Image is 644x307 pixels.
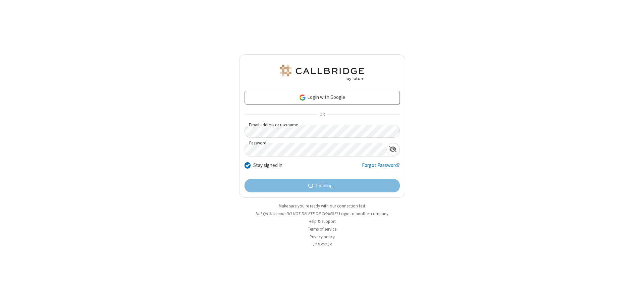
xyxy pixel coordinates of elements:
img: google-icon.png [299,94,306,101]
label: Stay signed in [253,162,282,169]
input: Password [245,143,386,156]
a: Forgot Password? [362,162,400,174]
iframe: Chat [627,290,639,302]
span: OR [317,110,327,119]
a: Privacy policy [310,234,335,240]
input: Email address or username [245,125,400,138]
div: Show password [386,143,399,156]
span: Loading... [316,182,336,190]
a: Terms of service [308,226,336,232]
a: Help & support [309,219,336,224]
a: Make sure you're ready with our connection test [279,203,365,209]
a: Login with Google [245,91,400,104]
button: Loading... [245,179,400,192]
li: v2.6.352.13 [239,241,405,248]
button: Login to another company [339,210,388,217]
img: QA Selenium DO NOT DELETE OR CHANGE [278,65,366,81]
li: Not QA Selenium DO NOT DELETE OR CHANGE? [239,210,405,217]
